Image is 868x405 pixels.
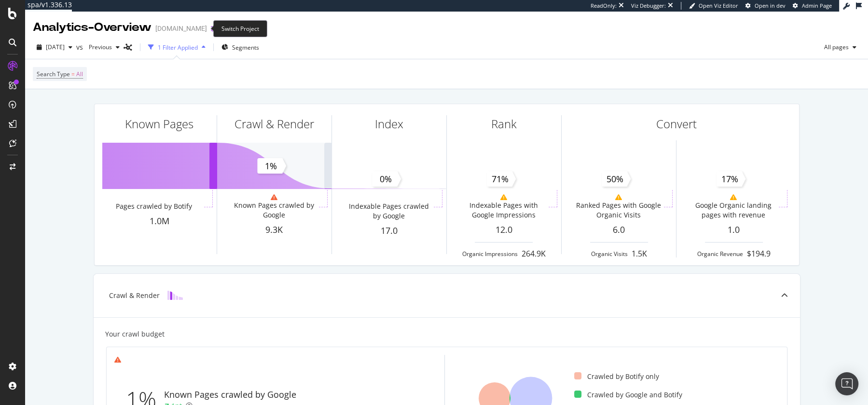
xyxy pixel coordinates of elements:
[144,40,209,55] button: 1 Filter Applied
[689,2,738,10] a: Open Viz Editor
[462,250,518,258] div: Organic Impressions
[332,225,446,237] div: 17.0
[217,224,331,236] div: 9.3K
[211,25,217,32] div: arrow-right-arrow-left
[218,40,263,55] button: Segments
[574,390,682,400] div: Crawled by Google and Botify
[745,2,785,10] a: Open in dev
[33,40,76,55] button: [DATE]
[591,2,617,10] div: ReadOnly:
[802,2,832,9] span: Admin Page
[755,2,785,9] span: Open in dev
[213,20,267,37] div: Switch Project
[820,40,860,55] button: All pages
[460,201,547,220] div: Indexable Pages with Google Impressions
[85,43,112,51] span: Previous
[522,248,546,259] div: 264.9K
[37,70,70,78] span: Search Type
[574,372,659,381] div: Crawled by Botify only
[46,43,65,51] span: 2025 Aug. 22nd
[85,40,124,55] button: Previous
[105,329,165,339] div: Your crawl budget
[793,2,832,10] a: Admin Page
[835,372,858,395] div: Open Intercom Messenger
[234,116,314,132] div: Crawl & Render
[345,202,432,221] div: Indexable Pages crawled by Google
[820,43,849,51] span: All pages
[125,116,193,132] div: Known Pages
[631,2,666,10] div: Viz Debugger:
[155,24,207,33] div: [DOMAIN_NAME]
[447,224,561,236] div: 12.0
[164,389,296,401] div: Known Pages crawled by Google
[76,67,83,81] span: All
[231,201,317,220] div: Known Pages crawled by Google
[167,291,183,300] img: block-icon
[33,19,152,36] div: Analytics - Overview
[76,42,85,52] span: vs
[109,291,160,300] div: Crawl & Render
[375,116,403,132] div: Index
[232,43,259,52] span: Segments
[102,215,217,228] div: 1.0M
[699,2,738,9] span: Open Viz Editor
[116,202,192,211] div: Pages crawled by Botify
[491,116,517,132] div: Rank
[158,43,198,52] div: 1 Filter Applied
[71,70,75,78] span: =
